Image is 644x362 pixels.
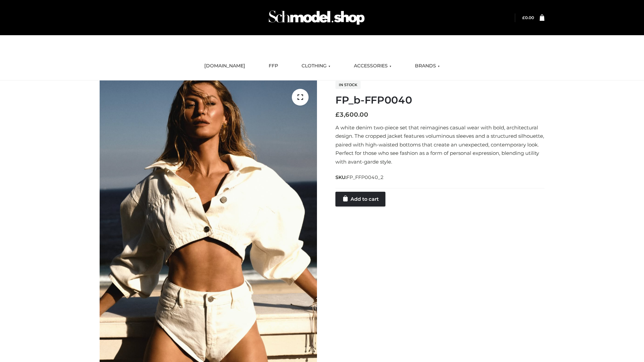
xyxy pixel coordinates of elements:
span: SKU: [335,173,384,181]
span: £ [335,111,339,118]
a: ACCESSORIES [349,59,396,73]
a: FFP [264,59,283,73]
a: BRANDS [410,59,445,73]
h1: FP_b-FFP0040 [335,94,544,106]
p: A white denim two-piece set that reimagines casual wear with bold, architectural design. The crop... [335,123,544,166]
span: FP_FFP0040_2 [346,174,384,180]
span: In stock [335,81,361,89]
bdi: 0.00 [522,15,534,20]
a: [DOMAIN_NAME] [199,59,250,73]
bdi: 3,600.00 [335,111,368,118]
a: £0.00 [522,15,534,20]
a: Add to cart [335,192,385,206]
span: £ [522,15,525,20]
a: CLOTHING [297,59,335,73]
img: Schmodel Admin 964 [266,4,367,31]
